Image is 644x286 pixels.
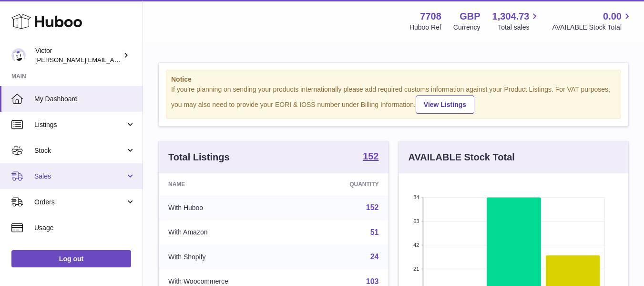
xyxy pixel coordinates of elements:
a: 103 [366,277,379,286]
span: AVAILABLE Stock Total [552,23,633,32]
a: 152 [366,203,379,212]
span: My Dashboard [34,95,135,104]
text: 21 [413,266,419,272]
span: Total sales [498,23,540,32]
text: 42 [413,242,419,248]
a: Log out [11,250,131,267]
td: With Shopify [159,244,301,269]
text: 63 [413,218,419,224]
th: Quantity [301,173,388,195]
span: Orders [34,198,125,207]
text: 84 [413,194,419,200]
h3: AVAILABLE Stock Total [409,151,515,164]
strong: Notice [171,75,616,84]
strong: 152 [363,151,378,161]
div: Huboo Ref [409,23,441,32]
td: With Huboo [159,195,301,220]
a: View Listings [416,95,474,114]
a: 1,304.73 Total sales [492,10,541,32]
strong: 7708 [420,10,441,23]
span: Sales [34,172,125,181]
td: With Amazon [159,220,301,245]
span: [PERSON_NAME][EMAIL_ADDRESS][DOMAIN_NAME] [35,56,191,64]
a: 51 [370,228,379,236]
span: Usage [34,223,135,233]
a: 152 [363,151,378,163]
img: victor@erbology.co [11,48,26,63]
div: Currency [453,23,480,32]
span: Stock [34,146,125,155]
span: 0.00 [603,10,622,23]
h3: Total Listings [168,151,230,164]
a: 0.00 AVAILABLE Stock Total [552,10,633,32]
strong: GBP [460,10,480,23]
th: Name [159,173,301,195]
span: Listings [34,120,125,129]
a: 24 [370,253,379,261]
span: 1,304.73 [492,10,530,23]
div: If you're planning on sending your products internationally please add required customs informati... [171,85,616,114]
div: Victor [35,46,121,64]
